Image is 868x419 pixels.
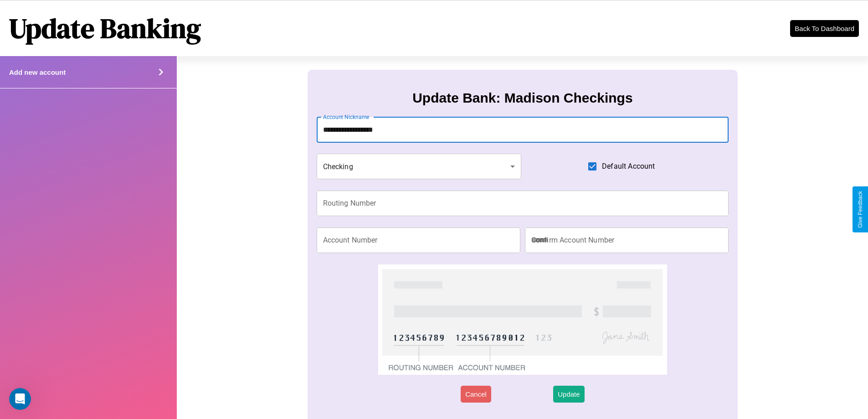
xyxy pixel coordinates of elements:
h4: Add new account [9,68,66,76]
span: Default Account [602,161,655,172]
button: Cancel [461,386,491,403]
h3: Update Bank: Madison Checkings [412,90,632,106]
label: Account Nickname [323,113,370,121]
h1: Update Banking [9,10,201,47]
img: check [378,264,667,375]
iframe: Intercom live chat [9,388,31,410]
button: Back To Dashboard [790,20,859,37]
button: Update [553,386,584,403]
div: Give Feedback [857,191,863,228]
div: Checking [317,154,522,179]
